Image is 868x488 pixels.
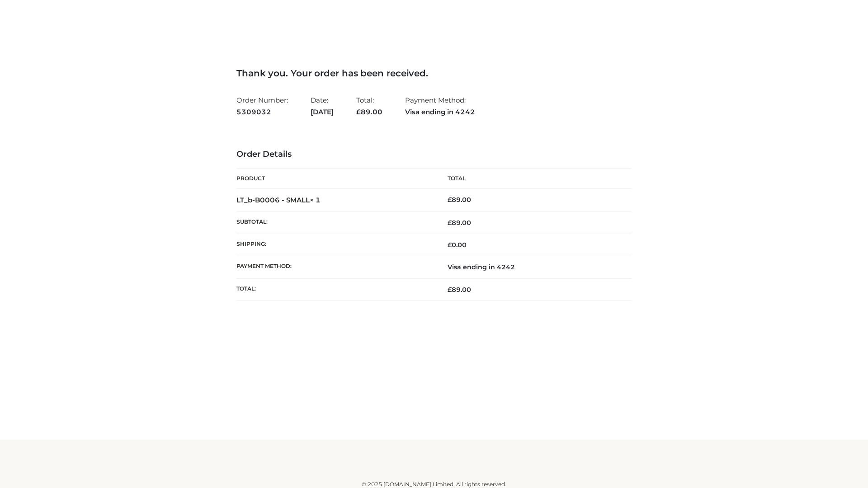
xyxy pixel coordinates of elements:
th: Total: [236,278,434,300]
span: 89.00 [448,219,471,227]
span: 89.00 [356,108,382,116]
h3: Thank you. Your order has been received. [236,68,632,79]
th: Shipping: [236,234,434,256]
bdi: 89.00 [448,196,471,204]
strong: [DATE] [311,106,334,118]
li: Date: [311,92,334,120]
li: Total: [356,92,382,120]
th: Total [434,169,632,189]
li: Payment Method: [405,92,475,120]
th: Product [236,169,434,189]
span: £ [356,108,361,116]
span: £ [448,196,452,204]
th: Payment method: [236,256,434,278]
span: 89.00 [448,286,471,294]
strong: × 1 [310,196,321,204]
bdi: 0.00 [448,241,467,249]
h3: Order Details [236,150,632,160]
strong: LT_b-B0006 - SMALL [236,196,321,204]
strong: 5309032 [236,106,288,118]
td: Visa ending in 4242 [434,256,632,278]
li: Order Number: [236,92,288,120]
th: Subtotal: [236,211,434,234]
span: £ [448,241,452,249]
span: £ [448,219,452,227]
strong: Visa ending in 4242 [405,106,475,118]
span: £ [448,286,452,294]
